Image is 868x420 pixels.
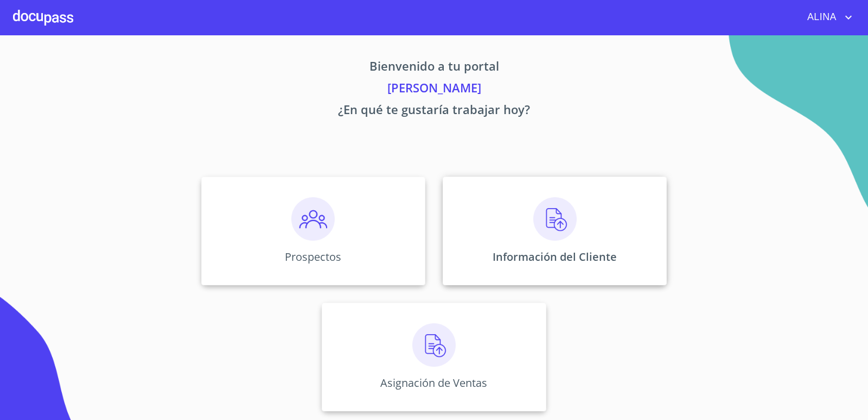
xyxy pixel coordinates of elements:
[493,249,617,264] p: Información del Cliente
[100,101,768,122] p: ¿En qué te gustaría trabajar hoy?
[380,375,487,390] p: Asignación de Ventas
[291,197,335,241] img: prospectos.png
[285,249,341,264] p: Prospectos
[412,323,456,367] img: carga.png
[799,9,855,26] button: account of current user
[100,57,768,79] p: Bienvenido a tu portal
[533,197,577,241] img: carga.png
[100,79,768,101] p: [PERSON_NAME]
[799,9,842,26] span: ALINA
